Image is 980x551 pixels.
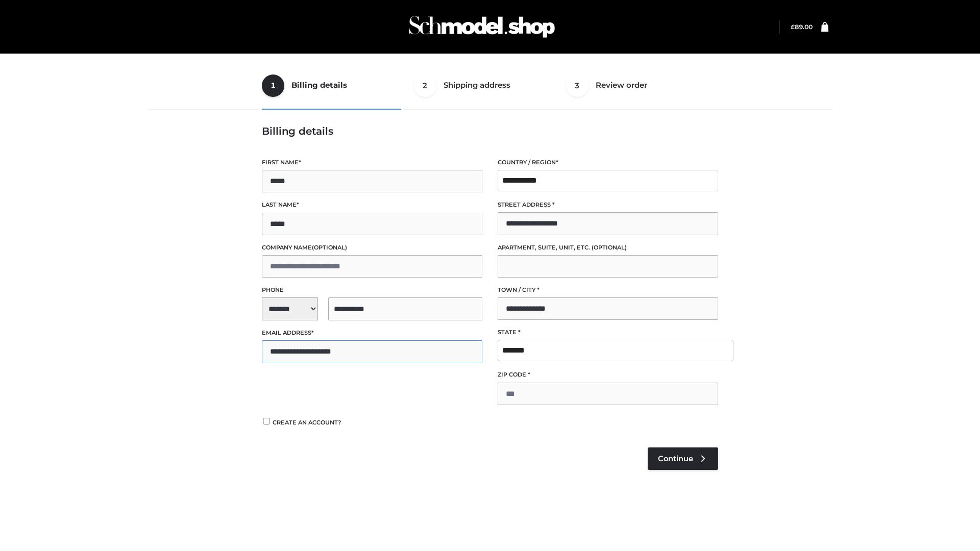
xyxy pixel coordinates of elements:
a: Continue [648,447,718,470]
label: Apartment, suite, unit, etc. [498,243,718,253]
label: Town / City [498,285,718,295]
label: ZIP Code [498,370,718,380]
label: Street address [498,200,718,210]
a: £89.00 [791,23,813,31]
h3: Billing details [262,125,718,137]
input: Create an account? [262,418,271,424]
span: £ [791,23,795,31]
label: Country / Region [498,158,718,167]
label: Email address [262,328,482,338]
bdi: 89.00 [791,23,813,31]
span: Create an account? [273,419,341,426]
label: Last name [262,200,482,210]
label: State [498,328,718,337]
span: Continue [658,454,693,463]
span: (optional) [592,244,627,251]
label: Phone [262,285,482,295]
label: First name [262,158,482,167]
label: Company name [262,243,482,253]
img: Schmodel Admin 964 [405,7,558,47]
span: (optional) [312,244,347,251]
